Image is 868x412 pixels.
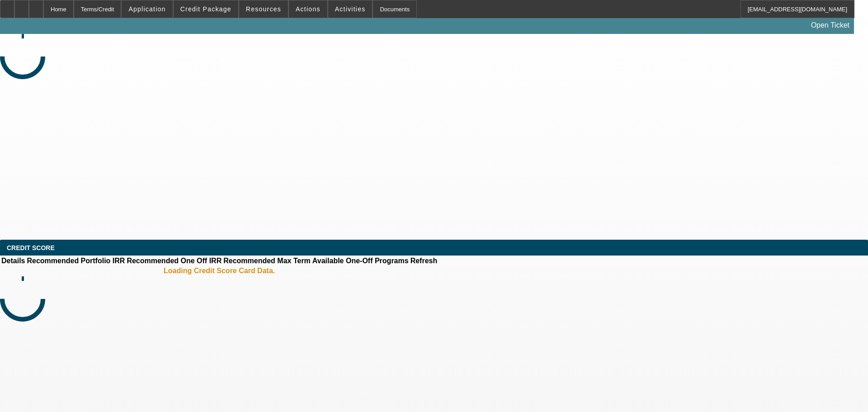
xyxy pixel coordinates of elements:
[180,5,231,13] span: Credit Package
[296,5,321,13] span: Actions
[26,256,125,265] th: Recommended Portfolio IRR
[335,5,366,13] span: Activities
[126,256,222,265] th: Recommended One Off IRR
[289,0,327,18] button: Actions
[7,244,55,251] span: CREDIT SCORE
[122,0,172,18] button: Application
[807,18,853,33] a: Open Ticket
[312,256,409,265] th: Available One-Off Programs
[239,0,288,18] button: Resources
[128,5,165,13] span: Application
[164,267,275,275] b: Loading Credit Score Card Data.
[174,0,238,18] button: Credit Package
[223,256,311,265] th: Recommended Max Term
[246,5,281,13] span: Resources
[328,0,373,18] button: Activities
[1,256,25,265] th: Details
[410,256,438,265] th: Refresh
